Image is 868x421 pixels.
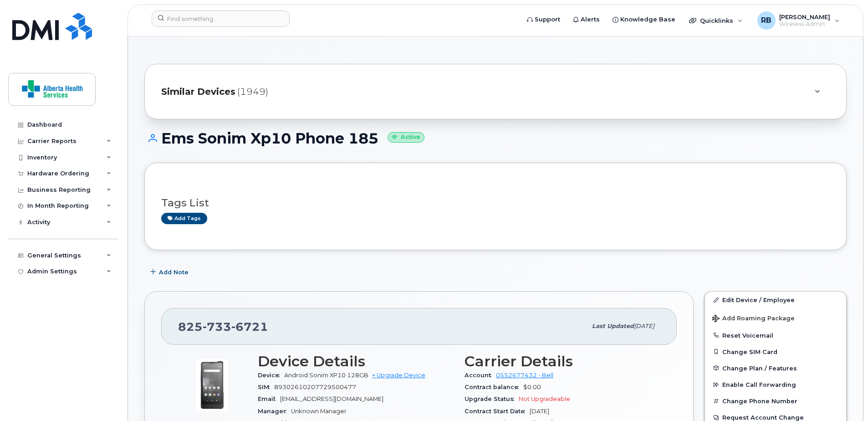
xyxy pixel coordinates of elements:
span: Upgrade Status [465,395,519,402]
span: Contract balance [465,384,523,390]
span: Not Upgradeable [519,395,570,402]
span: 89302610207729500477 [274,384,356,390]
a: Add tags [161,213,207,224]
span: Device [258,372,284,379]
span: SIM [258,384,274,390]
span: Enable Call Forwarding [722,381,796,388]
button: Reset Voicemail [705,327,846,344]
span: Email [258,395,280,402]
span: Similar Devices [161,85,235,98]
button: Change Plan / Features [705,360,846,376]
span: Add Note [159,268,189,277]
button: Enable Call Forwarding [705,376,846,393]
img: image20231002-3703462-16o6i1x.jpeg [185,358,240,412]
span: (1949) [237,85,268,98]
span: Contract Start Date [465,408,530,415]
span: Unknown Manager [291,408,347,415]
button: Change Phone Number [705,393,846,409]
span: 825 [178,320,268,334]
span: $0.00 [523,384,541,390]
span: Manager [258,408,291,415]
a: Edit Device / Employee [705,292,846,308]
span: [DATE] [634,323,654,329]
button: Add Note [144,264,196,280]
h3: Device Details [258,353,454,370]
small: Active [388,132,424,143]
span: 733 [203,320,231,334]
a: + Upgrade Device [372,372,425,379]
span: Change Plan / Features [722,365,797,371]
span: Last updated [592,323,634,329]
span: [EMAIL_ADDRESS][DOMAIN_NAME] [280,395,383,402]
h1: Ems Sonim Xp10 Phone 185 [144,130,847,146]
a: 0552677432 - Bell [496,372,553,379]
span: [DATE] [530,408,549,415]
span: Add Roaming Package [712,315,795,323]
button: Change SIM Card [705,344,846,360]
span: Android Sonim XP10 128GB [284,372,368,379]
button: Add Roaming Package [705,308,846,327]
h3: Carrier Details [465,353,660,370]
h3: Tags List [161,197,830,209]
span: Account [465,372,496,379]
span: 6721 [231,320,268,334]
